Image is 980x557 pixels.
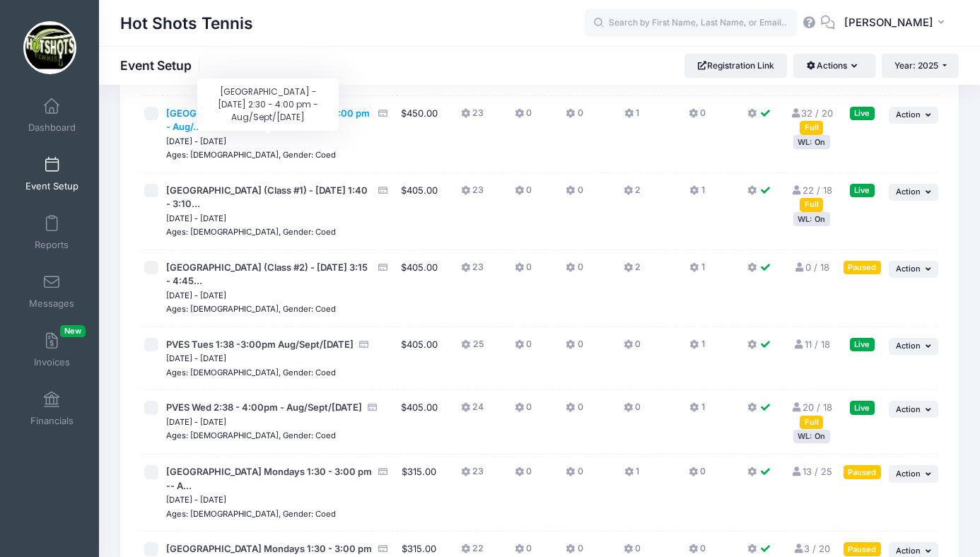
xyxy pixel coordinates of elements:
[397,327,442,391] td: $405.00
[397,173,442,250] td: $405.00
[166,227,336,237] small: Ages: [DEMOGRAPHIC_DATA], Gender: Coed
[566,465,583,486] button: 0
[120,7,253,40] h1: Hot Shots Tennis
[896,264,921,274] span: Action
[689,338,704,358] button: 1
[166,353,226,363] small: [DATE] - [DATE]
[461,184,484,204] button: 23
[566,338,583,358] button: 0
[166,401,362,413] span: PVES Wed 2:38 - 4:00pm - Aug/Sept/[DATE]
[800,121,823,134] div: Full
[515,338,532,358] button: 0
[35,239,69,251] span: Reports
[793,430,830,443] div: WL: On
[624,401,641,421] button: 0
[624,465,639,486] button: 1
[844,15,933,30] span: [PERSON_NAME]
[18,325,86,375] a: InvoicesNew
[166,107,370,133] span: [GEOGRAPHIC_DATA] - [DATE] 2:30 - 4:00 pm - Aug/...
[166,213,226,223] small: [DATE] - [DATE]
[850,107,875,120] div: Live
[689,401,704,421] button: 1
[896,546,921,556] span: Action
[166,417,226,427] small: [DATE] - [DATE]
[166,509,336,519] small: Ages: [DEMOGRAPHIC_DATA], Gender: Coed
[18,266,86,316] a: Messages
[793,135,830,148] div: WL: On
[377,109,388,118] i: Accepting Credit Card Payments
[25,180,78,192] span: Event Setup
[461,107,484,127] button: 23
[60,325,86,337] span: New
[793,339,830,350] a: 11 / 18
[894,60,938,71] span: Year: 2025
[166,150,336,160] small: Ages: [DEMOGRAPHIC_DATA], Gender: Coed
[120,58,204,73] h1: Event Setup
[844,465,881,479] div: Paused
[793,212,830,225] div: WL: On
[889,261,938,278] button: Action
[30,415,74,427] span: Financials
[29,298,74,310] span: Messages
[358,340,370,349] i: Accepting Credit Card Payments
[835,7,959,40] button: [PERSON_NAME]
[397,96,442,173] td: $450.00
[397,455,442,532] td: $315.00
[624,184,641,204] button: 2
[377,544,388,553] i: Accepting Credit Card Payments
[889,401,938,418] button: Action
[791,401,832,427] a: 20 / 18 Full
[624,261,641,281] button: 2
[889,465,938,482] button: Action
[850,338,875,351] div: Live
[791,184,832,210] a: 22 / 18 Full
[461,465,484,486] button: 23
[515,401,532,421] button: 0
[18,90,86,140] a: Dashboard
[566,261,583,281] button: 0
[166,184,368,210] span: [GEOGRAPHIC_DATA] (Class #1) - [DATE] 1:40 - 3:10...
[397,390,442,455] td: $405.00
[34,356,70,368] span: Invoices
[850,401,875,414] div: Live
[800,198,823,211] div: Full
[844,261,881,274] div: Paused
[18,208,86,257] a: Reports
[585,9,797,37] input: Search by First Name, Last Name, or Email...
[896,469,921,479] span: Action
[566,184,583,204] button: 0
[689,465,706,486] button: 0
[515,465,532,486] button: 0
[791,466,832,477] a: 13 / 25
[166,262,368,287] span: [GEOGRAPHIC_DATA] (Class #2) - [DATE] 3:15 - 4:45...
[166,339,354,350] span: PVES Tues 1:38 -3:00pm Aug/Sept/[DATE]
[166,368,336,377] small: Ages: [DEMOGRAPHIC_DATA], Gender: Coed
[566,401,583,421] button: 0
[166,495,226,505] small: [DATE] - [DATE]
[461,401,484,421] button: 24
[882,54,959,78] button: Year: 2025
[377,467,388,476] i: Accepting Credit Card Payments
[793,54,875,78] button: Actions
[896,341,921,351] span: Action
[197,78,339,131] div: [GEOGRAPHIC_DATA] - [DATE] 2:30 - 4:00 pm - Aug/Sept/[DATE]
[461,261,484,281] button: 23
[23,21,76,74] img: Hot Shots Tennis
[166,430,336,440] small: Ages: [DEMOGRAPHIC_DATA], Gender: Coed
[515,184,532,204] button: 0
[166,291,226,300] small: [DATE] - [DATE]
[896,187,921,197] span: Action
[377,186,388,195] i: Accepting Credit Card Payments
[889,338,938,355] button: Action
[889,184,938,201] button: Action
[889,107,938,124] button: Action
[18,384,86,433] a: Financials
[689,107,706,127] button: 0
[18,149,86,199] a: Event Setup
[515,107,532,127] button: 0
[515,261,532,281] button: 0
[689,184,704,204] button: 1
[166,466,372,491] span: [GEOGRAPHIC_DATA] Mondays 1:30 - 3:00 pm -- A...
[793,543,830,554] a: 3 / 20
[166,136,226,146] small: [DATE] - [DATE]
